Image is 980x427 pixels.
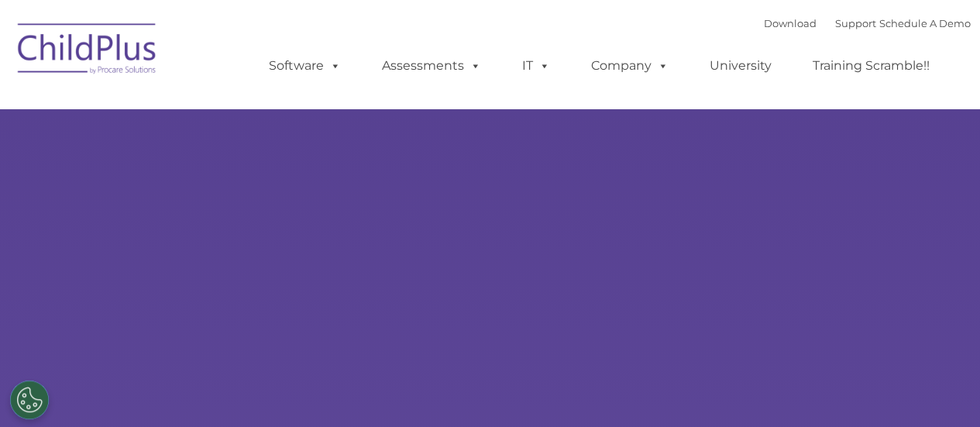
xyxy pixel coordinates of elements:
a: Support [835,17,876,29]
a: University [694,50,787,81]
img: ChildPlus by Procare Solutions [10,12,165,90]
a: IT [507,50,566,81]
button: Cookies Settings [10,381,49,419]
a: Training Scramble!! [797,50,945,81]
a: Software [253,50,356,81]
a: Company [576,50,684,81]
a: Download [764,17,817,29]
a: Assessments [366,50,497,81]
a: Schedule A Demo [879,17,971,29]
font: | [764,17,971,29]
